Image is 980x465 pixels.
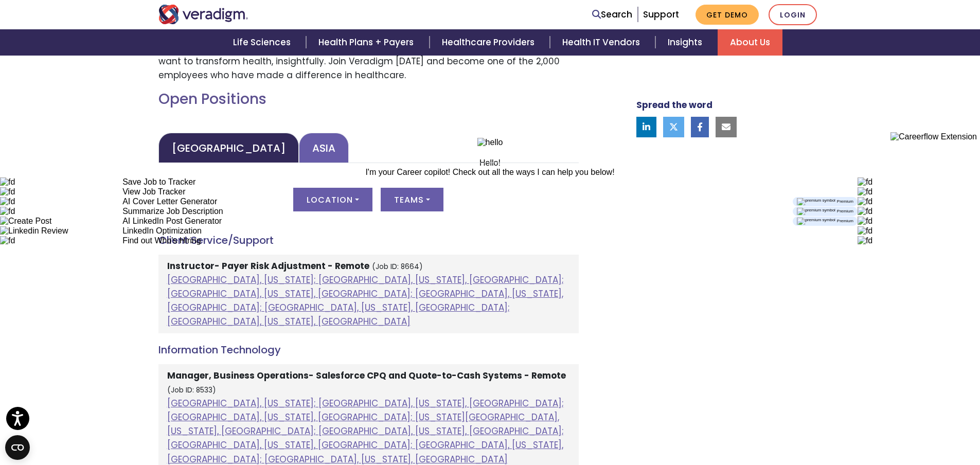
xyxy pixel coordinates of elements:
[769,4,817,25] a: Login
[550,29,655,56] a: Health IT Vendors
[592,8,632,22] a: Search
[158,344,579,356] h4: Information Technology
[372,262,423,272] small: (Job ID: 8664)
[696,5,759,25] a: Get Demo
[158,234,579,246] h4: Client Service/Support
[430,29,550,56] a: Healthcare Providers
[158,133,299,163] a: [GEOGRAPHIC_DATA]
[293,188,372,211] button: Location
[167,274,564,328] a: [GEOGRAPHIC_DATA], [US_STATE]; [GEOGRAPHIC_DATA], [US_STATE], [GEOGRAPHIC_DATA]; [GEOGRAPHIC_DATA...
[167,369,566,382] strong: Manager, Business Operations- Salesforce CPQ and Quote-to-Cash Systems - Remote
[167,260,369,272] strong: Instructor- Payer Risk Adjustment - Remote
[636,99,712,111] strong: Spread the word
[306,29,429,56] a: Health Plans + Payers
[167,385,216,395] small: (Job ID: 8533)
[381,188,443,211] button: Teams
[718,29,782,56] a: About Us
[655,29,718,56] a: Insights
[221,29,306,56] a: Life Sciences
[158,91,579,108] h2: Open Positions
[643,8,679,21] a: Support
[5,435,30,460] button: Open CMP widget
[299,133,349,163] a: Asia
[158,5,248,24] img: Veradigm logo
